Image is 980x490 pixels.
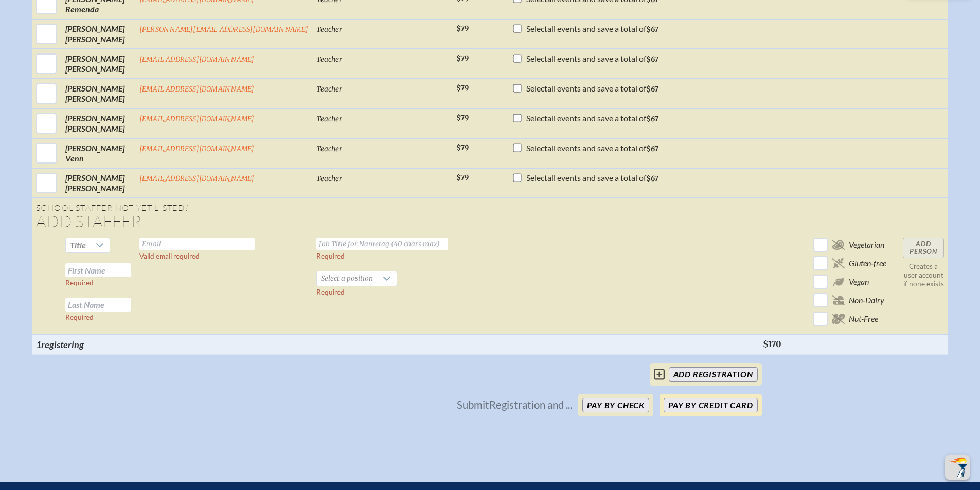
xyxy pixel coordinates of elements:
[945,455,970,480] button: Scroll Top
[457,398,572,412] p: Submit Registration and ...
[456,24,469,33] span: $79
[316,252,345,260] label: Required
[947,457,968,478] img: To the top
[646,115,658,123] span: $67
[139,85,255,94] a: [EMAIL_ADDRESS][DOMAIN_NAME]
[903,262,944,288] p: Creates a user account if none exists
[316,238,448,250] input: Job Title for Nametag (40 chars max)
[526,53,658,64] p: all events and save a total of
[139,55,255,64] a: [EMAIL_ADDRESS][DOMAIN_NAME]
[456,84,469,93] span: $79
[849,277,869,287] span: Vegan
[646,55,658,64] span: $67
[139,238,255,250] input: Email
[669,367,758,382] input: add Registration
[316,288,345,296] label: Required
[526,24,658,34] p: all events and save a total of
[65,263,131,277] input: First Name
[526,113,658,123] p: all events and save a total of
[526,53,547,63] span: Select
[456,54,469,63] span: $79
[526,113,547,123] span: Select
[526,173,658,183] p: all events and save a total of
[61,19,135,49] td: [PERSON_NAME] [PERSON_NAME]
[65,298,131,312] input: Last Name
[139,115,255,123] a: [EMAIL_ADDRESS][DOMAIN_NAME]
[664,398,757,412] button: Pay by Credit Card
[32,335,135,354] th: 1
[849,314,878,324] span: Nut-Free
[582,398,649,412] button: Pay by Check
[456,143,469,152] span: $79
[316,115,342,123] span: Teacher
[61,49,135,79] td: [PERSON_NAME] [PERSON_NAME]
[70,240,86,250] span: Title
[61,79,135,108] td: [PERSON_NAME] [PERSON_NAME]
[849,295,884,305] span: Non-Dairy
[61,108,135,138] td: [PERSON_NAME] [PERSON_NAME]
[526,83,658,94] p: all events and save a total of
[317,271,377,286] span: Select a position
[316,55,342,64] span: Teacher
[65,279,94,287] label: Required
[456,114,469,122] span: $79
[139,174,255,183] a: [EMAIL_ADDRESS][DOMAIN_NAME]
[759,335,809,354] th: $170
[849,240,884,250] span: Vegetarian
[139,252,200,260] label: Valid email required
[526,173,547,183] span: Select
[526,143,547,153] span: Select
[526,24,547,33] span: Select
[139,25,308,34] a: [PERSON_NAME][EMAIL_ADDRESS][DOMAIN_NAME]
[61,168,135,198] td: [PERSON_NAME] [PERSON_NAME]
[646,25,658,34] span: $67
[646,174,658,183] span: $67
[316,85,342,94] span: Teacher
[316,144,342,153] span: Teacher
[61,138,135,168] td: [PERSON_NAME] Venn
[646,85,658,94] span: $67
[316,174,342,183] span: Teacher
[139,144,255,153] a: [EMAIL_ADDRESS][DOMAIN_NAME]
[316,25,342,34] span: Teacher
[526,143,658,153] p: all events and save a total of
[456,173,469,182] span: $79
[849,258,886,268] span: Gluten-free
[65,313,94,321] label: Required
[526,83,547,93] span: Select
[66,238,90,252] span: Title
[41,339,84,350] span: registering
[646,144,658,153] span: $67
